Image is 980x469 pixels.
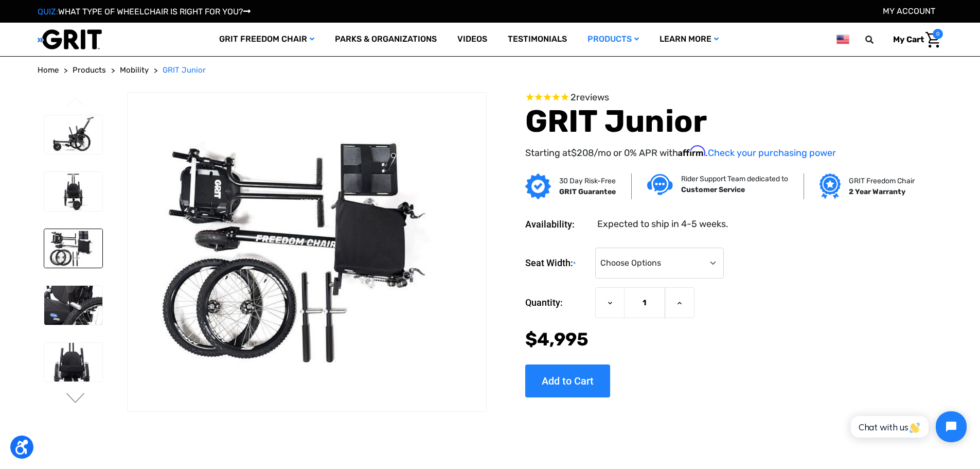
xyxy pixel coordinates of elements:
span: Mobility [120,65,149,75]
span: reviews [576,92,609,103]
h1: GRIT Junior [525,103,911,140]
a: QUIZ:WHAT TYPE OF WHEELCHAIR IS RIGHT FOR YOU? [38,7,251,16]
span: Rated 5.0 out of 5 stars 2 reviews [525,92,911,103]
a: Products [577,23,649,56]
span: Products [73,65,106,75]
a: Account [883,6,935,16]
span: Affirm [678,145,705,157]
input: Add to Cart [525,364,610,397]
a: Cart with 0 items [885,29,943,50]
button: Go to slide 3 of 3 [65,97,86,109]
img: GRIT Guarantee [525,173,551,199]
img: GRIT Junior: close up front view of pediatric GRIT wheelchair with Invacare Matrx seat, levers, m... [44,343,102,382]
span: QUIZ: [38,7,58,16]
a: Products [73,64,106,76]
span: Home [38,65,59,75]
span: 2 reviews [571,92,609,103]
img: GRIT Junior: disassembled child-specific GRIT Freedom Chair model with seatback, push handles, fo... [128,132,486,371]
span: $208 [571,147,594,159]
a: GRIT Freedom Chair [209,23,325,56]
strong: 2 Year Warranty [849,187,905,196]
img: Grit freedom [819,173,841,199]
p: GRIT Freedom Chair [849,176,915,186]
img: Customer service [647,174,673,195]
a: GRIT Junior [163,64,206,76]
img: GRIT All-Terrain Wheelchair and Mobility Equipment [38,29,102,50]
a: Mobility [120,64,149,76]
a: Learn More [649,23,729,56]
span: $4,995 [525,328,589,350]
a: Home [38,64,59,76]
img: GRIT Junior: GRIT Freedom Chair all terrain wheelchair engineered specifically for kids [44,115,102,154]
a: Testimonials [497,23,577,56]
label: Seat Width: [525,248,590,279]
p: Starting at /mo or 0% APR with . [525,145,911,160]
iframe: Tidio Chat [840,403,975,451]
img: GRIT Junior: disassembled child-specific GRIT Freedom Chair model with seatback, push handles, fo... [44,229,102,268]
span: 0 [933,29,943,39]
a: Parks & Organizations [325,23,447,56]
p: 30 Day Risk-Free [559,176,616,186]
dd: Expected to ship in 4-5 weeks. [597,217,728,231]
strong: GRIT Guarantee [559,187,616,196]
button: Go to slide 2 of 3 [65,393,86,405]
img: GRIT Junior: close up of child-sized GRIT wheelchair with Invacare Matrx seat, levers, and wheels [44,286,102,325]
nav: Breadcrumb [38,64,943,76]
p: Rider Support Team dedicated to [681,173,788,184]
label: Quantity: [525,287,590,318]
span: My Cart [893,34,924,44]
strong: Customer Service [681,185,745,194]
input: Search [870,29,885,50]
dt: Availability: [525,217,590,231]
img: us.png [836,33,849,46]
img: GRIT Junior: front view of kid-sized model of GRIT Freedom Chair all terrain wheelchair [44,172,102,211]
a: Videos [447,23,497,56]
a: Check your purchasing power - Learn more about Affirm Financing (opens in modal) [708,147,836,159]
span: GRIT Junior [163,65,206,75]
img: Cart [925,32,940,48]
